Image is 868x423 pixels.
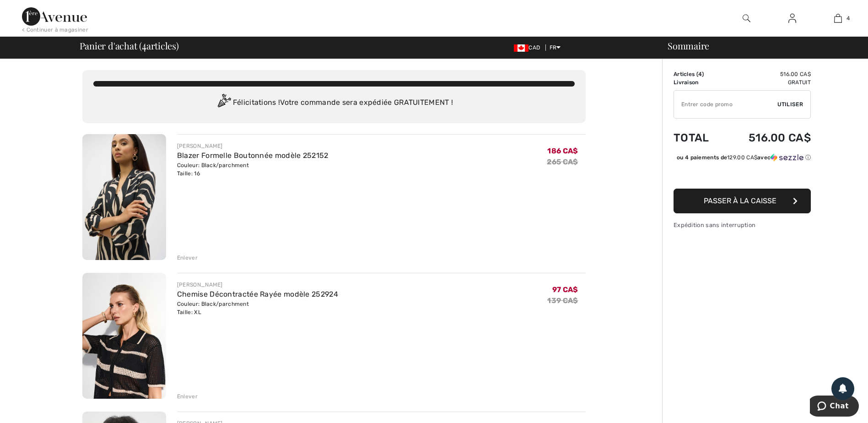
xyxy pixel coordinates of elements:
div: Enlever [177,254,198,262]
button: Passer à la caisse [674,189,811,213]
span: CAD [514,44,544,51]
img: Blazer Formelle Boutonnée modèle 252152 [82,134,166,260]
span: 4 [698,71,702,77]
input: Code promo [674,91,777,118]
div: ou 4 paiements de avec [677,153,811,162]
td: Total [674,122,723,153]
td: Livraison [674,78,723,87]
a: Se connecter [781,13,803,24]
td: 516.00 CA$ [723,70,811,78]
div: Sommaire [657,41,863,50]
div: [PERSON_NAME] [177,142,329,150]
img: Chemise Décontractée Rayée modèle 252924 [82,273,166,399]
iframe: Ouvre un widget dans lequel vous pouvez chatter avec l’un de nos agents [810,396,859,418]
s: 265 CA$ [547,157,578,166]
td: Articles ( ) [674,70,723,78]
span: FR [550,44,561,51]
img: Mes infos [788,13,796,24]
div: < Continuer à magasiner [22,26,88,34]
span: 186 CA$ [547,146,578,155]
td: Gratuit [723,78,811,87]
div: Couleur: Black/parchment Taille: XL [177,300,338,316]
div: Félicitations ! Votre commande sera expédiée GRATUITEMENT ! [93,94,575,112]
s: 139 CA$ [547,296,578,305]
a: Chemise Décontractée Rayée modèle 252924 [177,290,338,298]
div: Couleur: Black/parchment Taille: 16 [177,161,329,178]
img: Mon panier [834,13,842,24]
div: Enlever [177,392,198,401]
span: 97 CA$ [552,285,578,294]
span: Panier d'achat ( articles) [80,41,179,50]
a: 4 [815,13,860,24]
div: [PERSON_NAME] [177,281,338,289]
span: 4 [846,14,850,22]
div: ou 4 paiements de129.00 CA$avecSezzle Cliquez pour en savoir plus sur Sezzle [674,153,811,165]
img: Congratulation2.svg [215,94,233,112]
span: 129.00 CA$ [727,154,757,161]
span: 4 [142,39,146,51]
span: Utiliser [777,100,803,108]
div: Expédition sans interruption [674,221,811,229]
iframe: PayPal-paypal [674,165,811,185]
img: recherche [743,13,750,24]
td: 516.00 CA$ [723,122,811,153]
img: Sezzle [771,153,803,162]
a: Blazer Formelle Boutonnée modèle 252152 [177,151,329,160]
img: 1ère Avenue [22,7,87,26]
img: Canadian Dollar [514,44,528,52]
span: Passer à la caisse [704,196,776,205]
